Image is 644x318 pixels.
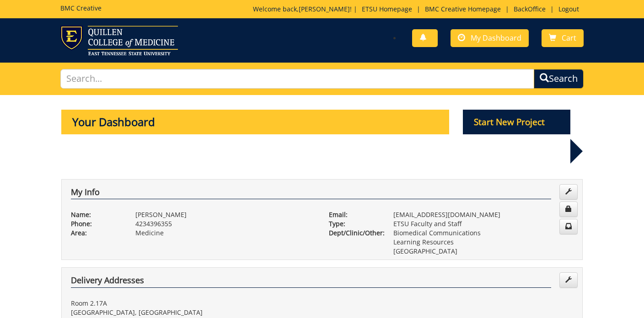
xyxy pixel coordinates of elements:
p: Email: [329,210,380,219]
p: [EMAIL_ADDRESS][DOMAIN_NAME] [393,210,573,219]
p: Welcome back, ! | | | | [253,5,584,14]
span: My Dashboard [471,33,521,43]
button: Search [534,69,584,89]
a: BMC Creative Homepage [420,5,505,13]
a: Change Password [559,201,578,217]
a: Change Communication Preferences [559,219,578,234]
p: Biomedical Communications [393,228,573,238]
p: Medicine [135,228,315,238]
p: Name: [71,210,122,219]
p: Phone: [71,219,122,228]
a: BackOffice [509,5,550,13]
p: Your Dashboard [61,110,449,134]
p: Room 2.17A [71,299,315,308]
p: [PERSON_NAME] [135,210,315,219]
a: Edit Addresses [559,272,578,288]
h4: My Info [71,188,551,200]
p: ETSU Faculty and Staff [393,219,573,228]
a: [PERSON_NAME] [299,5,350,13]
p: Type: [329,219,380,228]
a: Edit Info [559,184,578,200]
p: Dept/Clinic/Other: [329,228,380,238]
a: My Dashboard [451,29,529,47]
a: Logout [554,5,584,13]
h4: Delivery Addresses [71,276,551,288]
a: ETSU Homepage [357,5,417,13]
p: Area: [71,228,122,238]
p: Start New Project [463,110,571,134]
p: 4234396355 [135,219,315,228]
h5: BMC Creative [60,5,102,11]
span: Cart [562,33,576,43]
img: ETSU logo [60,26,178,55]
p: Learning Resources [393,238,573,247]
p: [GEOGRAPHIC_DATA] [393,247,573,256]
p: [GEOGRAPHIC_DATA], [GEOGRAPHIC_DATA] [71,308,315,317]
a: Start New Project [463,118,571,127]
input: Search... [60,69,534,89]
a: Cart [542,29,584,47]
